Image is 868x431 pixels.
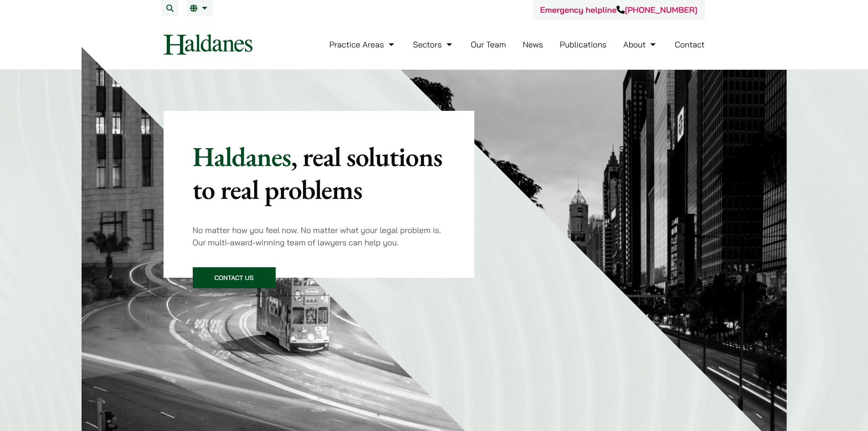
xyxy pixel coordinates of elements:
[623,39,658,50] a: About
[413,39,454,50] a: Sectors
[193,139,442,207] mark: , real solutions to real problems
[190,5,210,12] a: EN
[560,39,607,50] a: Publications
[193,140,446,206] p: Haldanes
[471,39,506,50] a: Our Team
[193,267,276,288] a: Contact Us
[523,39,543,50] a: News
[193,224,446,249] p: No matter how you feel now. No matter what your legal problem is. Our multi-award-winning team of...
[164,34,252,55] img: Logo of Haldanes
[540,5,697,15] a: Emergency helpline[PHONE_NUMBER]
[675,39,705,50] a: Contact
[329,39,396,50] a: Practice Areas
